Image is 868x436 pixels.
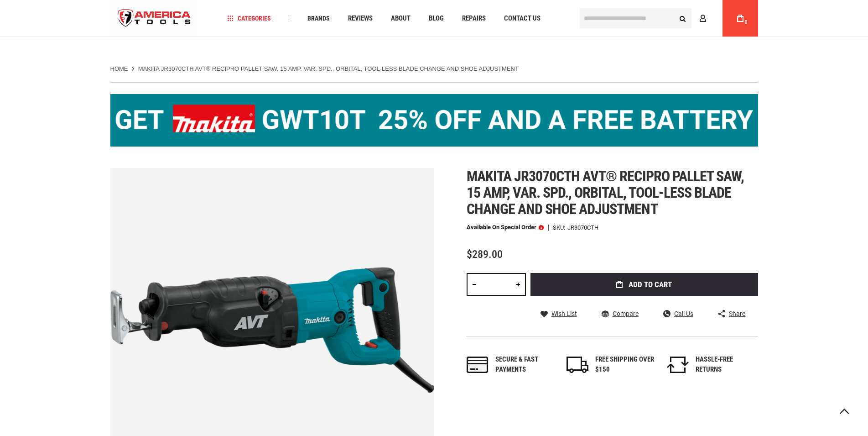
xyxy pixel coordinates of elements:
img: shipping [567,357,588,373]
a: store logo [110,1,199,36]
img: America Tools [110,1,199,36]
span: Categories [227,15,271,21]
img: returns [667,357,689,373]
a: Wish List [541,310,577,318]
a: Call Us [663,310,693,318]
span: Wish List [551,310,577,317]
a: Blog [425,12,448,25]
strong: SKU [553,225,567,231]
img: payments [467,357,489,373]
a: About [387,12,415,25]
p: Available on Special Order [467,224,544,231]
span: Share [729,310,745,317]
div: FREE SHIPPING OVER $150 [595,355,655,374]
a: Compare [602,310,639,318]
a: Repairs [458,12,490,25]
a: Brands [303,12,334,25]
span: $289.00 [467,248,503,261]
span: Brands [307,15,330,21]
span: Contact Us [504,15,541,22]
span: Reviews [348,15,373,22]
span: Repairs [462,15,486,22]
a: Categories [223,12,275,25]
div: JR3070CTH [567,225,598,231]
span: Add to Cart [629,281,672,289]
div: HASSLE-FREE RETURNS [696,355,755,374]
span: Call Us [674,310,693,317]
button: Add to Cart [530,273,758,296]
span: Compare [613,310,639,317]
strong: MAKITA JR3070CTH AVT® RECIPRO PALLET SAW, 15 AMP, VAR. SPD., ORBITAL, TOOL-LESS BLADE CHANGE AND ... [138,65,519,72]
span: 0 [745,20,748,25]
span: Blog [429,15,444,22]
div: Secure & fast payments [495,355,555,374]
a: Home [110,65,128,73]
span: Makita jr3070cth avt® recipro pallet saw, 15 amp, var. spd., orbital, tool-less blade change and ... [467,168,744,218]
img: BOGO: Buy the Makita® XGT IMpact Wrench (GWT10T), get the BL4040 4ah Battery FREE! [110,94,758,147]
a: Contact Us [500,12,545,25]
span: About [391,15,411,22]
button: Search [674,10,691,27]
a: Reviews [344,12,377,25]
